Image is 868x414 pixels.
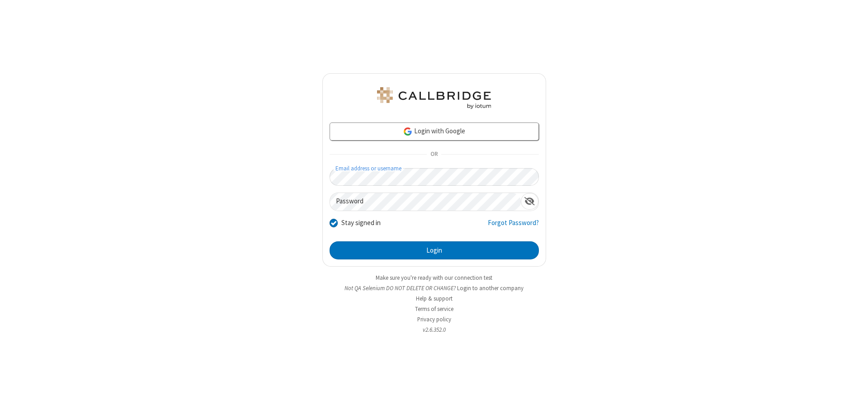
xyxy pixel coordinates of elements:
img: google-icon.png [403,127,413,136]
li: v2.6.352.0 [322,325,546,334]
input: Email address or username [330,168,539,186]
img: QA Selenium DO NOT DELETE OR CHANGE [375,87,493,109]
a: Make sure you're ready with our connection test [376,274,492,282]
a: Privacy policy [417,315,451,323]
a: Terms of service [415,305,453,313]
button: Login to another company [457,284,524,292]
a: Forgot Password? [488,218,539,235]
div: Show password [521,193,538,210]
button: Login [330,241,539,259]
a: Login with Google [330,122,539,141]
label: Stay signed in [341,218,381,228]
li: Not QA Selenium DO NOT DELETE OR CHANGE? [322,284,546,292]
span: OR [427,148,441,161]
input: Password [330,193,521,211]
a: Help & support [416,295,453,302]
